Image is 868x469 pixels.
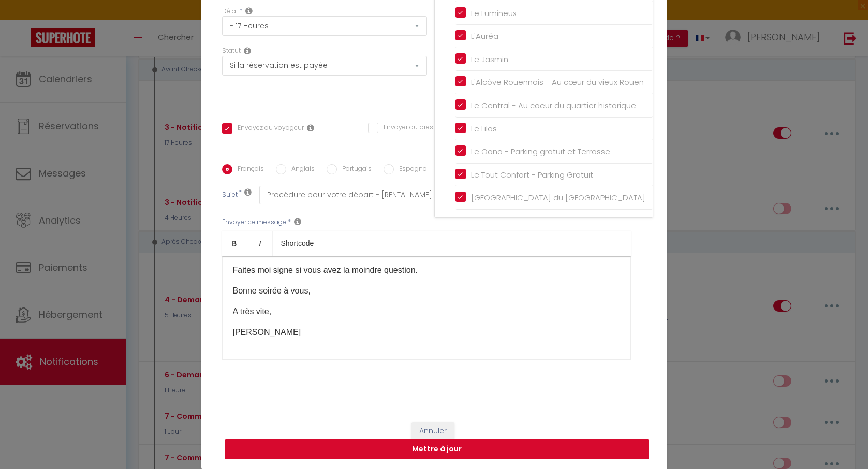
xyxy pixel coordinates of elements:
[307,124,314,132] i: Envoyer au voyageur
[471,8,517,19] span: Le Lumineux
[222,231,247,256] a: Bold
[233,285,620,297] p: Bonne soirée à vous,
[294,217,301,226] i: Message
[244,188,252,196] i: Subject
[273,231,322,256] a: Shortcode
[222,7,238,17] label: Délai
[286,164,315,175] label: Anglais
[232,164,264,175] label: Français
[225,439,649,459] button: Mettre à jour
[471,123,497,134] span: Le Lilas
[337,164,372,175] label: Portugais
[244,47,251,55] i: Booking status
[222,190,238,201] label: Sujet
[233,305,620,318] p: A très vite,
[411,422,454,440] button: Annuler
[232,123,304,135] label: Envoyez au voyageur
[471,54,508,65] span: Le Jasmin
[222,217,286,227] label: Envoyer ce message
[394,164,429,175] label: Espagnol
[471,169,593,180] span: Le Tout Confort - Parking Gratuit
[222,46,241,56] label: Statut
[247,231,273,256] a: Italic
[245,7,253,15] i: Action Time
[233,264,620,276] p: Faites moi signe si vous avez la moindre question.
[233,326,620,339] p: [PERSON_NAME]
